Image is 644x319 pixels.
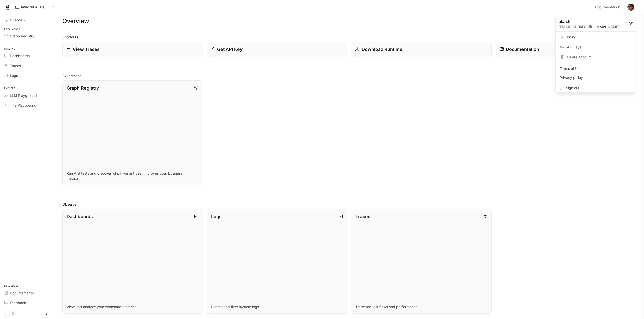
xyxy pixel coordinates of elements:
span: Terms of Use [560,66,632,71]
span: Privacy policy [560,75,632,80]
a: Terms of Use [557,64,635,73]
div: Sign out [556,83,636,92]
span: Billing [567,35,632,40]
div: akash[EMAIL_ADDRESS][DOMAIN_NAME] [556,16,636,32]
a: Billing [557,33,635,42]
span: Delete account [567,55,632,60]
a: Privacy policy [557,73,635,82]
div: Delete account [557,53,635,62]
p: akash [559,18,621,24]
span: Sign out [566,85,632,90]
span: API Keys [567,45,632,50]
a: API Keys [557,43,635,52]
p: [EMAIL_ADDRESS][DOMAIN_NAME] [559,24,629,29]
